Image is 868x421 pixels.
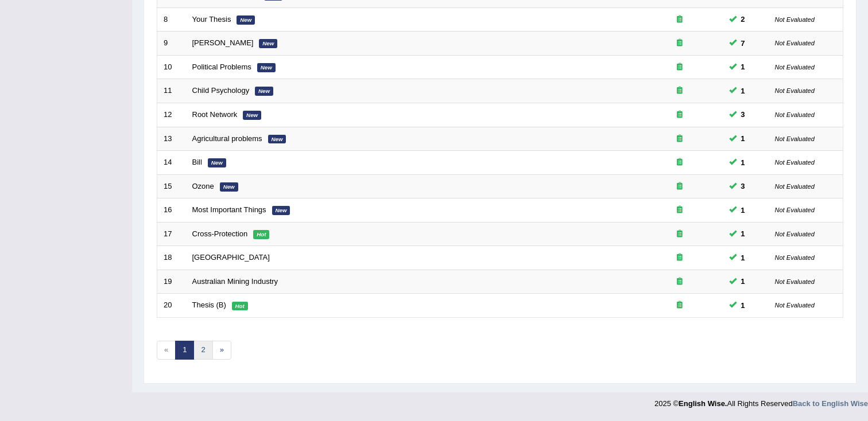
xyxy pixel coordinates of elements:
[737,13,750,25] span: You can still take this question
[643,276,716,287] div: Exam occurring question
[157,174,186,198] td: 15
[157,294,186,318] td: 20
[737,61,750,73] span: You can still take this question
[737,37,750,49] span: You can still take this question
[232,302,248,311] em: Hot
[255,87,273,96] em: New
[775,40,815,46] small: Not Evaluated
[192,205,266,214] a: Most Important Things
[643,62,716,73] div: Exam occurring question
[192,15,231,24] a: Your Thesis
[643,38,716,49] div: Exam occurring question
[737,204,750,216] span: You can still take this question
[775,206,815,213] small: Not Evaluated
[192,301,226,309] a: Thesis (B)
[157,103,186,127] td: 12
[793,399,868,408] a: Back to English Wise
[737,299,750,311] span: You can still take this question
[220,182,238,192] em: New
[775,159,815,166] small: Not Evaluated
[257,63,276,72] em: New
[192,110,238,119] a: Root Network
[157,341,176,360] span: «
[157,198,186,223] td: 16
[157,246,186,270] td: 18
[775,16,815,23] small: Not Evaluated
[157,151,186,175] td: 14
[243,111,261,120] em: New
[212,341,231,360] a: »
[775,64,815,71] small: Not Evaluated
[192,38,254,47] a: [PERSON_NAME]
[737,252,750,264] span: You can still take this question
[654,392,868,409] div: 2025 © All Rights Reserved
[775,278,815,285] small: Not Evaluated
[643,14,716,25] div: Exam occurring question
[192,253,270,262] a: [GEOGRAPHIC_DATA]
[775,254,815,261] small: Not Evaluated
[679,399,727,408] strong: English Wise.
[192,158,202,166] a: Bill
[157,222,186,246] td: 17
[192,86,250,95] a: Child Psychology
[259,39,277,48] em: New
[192,134,262,143] a: Agricultural problems
[737,85,750,97] span: You can still take this question
[272,206,290,215] em: New
[237,15,255,25] em: New
[737,228,750,240] span: You can still take this question
[643,181,716,192] div: Exam occurring question
[737,108,750,120] span: You can still take this question
[208,158,226,167] em: New
[193,341,212,360] a: 2
[643,134,716,145] div: Exam occurring question
[268,135,286,144] em: New
[775,302,815,309] small: Not Evaluated
[192,277,278,286] a: Australian Mining Industry
[643,85,716,96] div: Exam occurring question
[737,180,750,192] span: You can still take this question
[157,79,186,103] td: 11
[643,252,716,263] div: Exam occurring question
[643,300,716,311] div: Exam occurring question
[157,32,186,56] td: 9
[643,157,716,168] div: Exam occurring question
[643,110,716,120] div: Exam occurring question
[775,231,815,237] small: Not Evaluated
[253,230,269,239] em: Hot
[175,341,194,360] a: 1
[157,55,186,79] td: 10
[192,182,214,190] a: Ozone
[157,127,186,151] td: 13
[157,7,186,32] td: 8
[775,183,815,190] small: Not Evaluated
[192,63,251,71] a: Political Problems
[643,229,716,240] div: Exam occurring question
[737,132,750,145] span: You can still take this question
[643,205,716,216] div: Exam occurring question
[775,135,815,142] small: Not Evaluated
[192,229,248,238] a: Cross-Protection
[737,157,750,169] span: You can still take this question
[775,87,815,94] small: Not Evaluated
[737,275,750,287] span: You can still take this question
[775,111,815,118] small: Not Evaluated
[157,270,186,294] td: 19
